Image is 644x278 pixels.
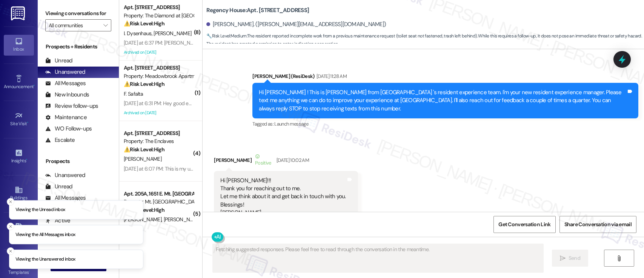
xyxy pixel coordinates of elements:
div: [PERSON_NAME] [214,152,358,171]
div: Apt. 205A, 1651 E. Mt. [GEOGRAPHIC_DATA] [124,190,194,198]
span: [PERSON_NAME] [124,155,161,162]
div: Apt. [STREET_ADDRESS] [124,64,194,72]
span: • [27,120,28,125]
div: All Messages [45,79,86,87]
div: Unanswered [45,68,85,76]
p: Viewing the Unanswered inbox [15,256,75,263]
span: Share Conversation via email [564,221,632,228]
div: Prospects + Residents [38,43,119,51]
strong: ⚠️ Risk Level: High [124,207,164,213]
span: : The resident reported incomplete work from a previous maintenance request (toilet seat not fast... [206,32,644,48]
div: [DATE] 11:28 AM [315,72,347,80]
span: [PERSON_NAME] [164,216,201,223]
strong: ⚠️ Risk Level: High [124,146,164,153]
button: Close toast [7,222,14,230]
span: I. Dysenhaus [124,30,154,37]
p: Viewing the All Messages inbox [15,231,75,238]
div: New Inbounds [45,91,89,99]
strong: ⚠️ Risk Level: High [124,81,164,87]
b: Regency House: Apt. [STREET_ADDRESS] [206,6,309,14]
span: Launch message [274,121,308,127]
div: Property: Meadowbrook Apartments [124,72,194,80]
div: All Messages [45,194,86,202]
i:  [560,255,566,261]
label: Viewing conversations for [45,8,111,19]
button: Share Conversation via email [559,216,636,233]
div: Escalate [45,136,75,144]
div: Apt. [STREET_ADDRESS] [124,129,194,137]
span: F. Safalta [124,90,143,97]
div: Archived on [DATE] [123,108,194,118]
div: Hi [PERSON_NAME] ! This is [PERSON_NAME] from [GEOGRAPHIC_DATA] 's resident experience team. I'm ... [259,89,626,113]
div: Maintenance [45,113,87,121]
div: Hi [PERSON_NAME]!!! Thank you for reaching out to me. Let me think about it and get back in touch... [220,177,346,217]
input: All communities [49,19,99,31]
div: Positive [254,152,273,168]
p: Viewing the Unread inbox [15,207,65,213]
img: ResiDesk Logo [11,6,26,20]
div: Archived on [DATE] [123,48,194,57]
strong: 🔧 Risk Level: Medium [206,33,246,39]
div: Property: The Enclaves [124,137,194,145]
i:  [103,22,108,28]
div: Unread [45,183,72,191]
div: [DATE] 10:02 AM [275,156,309,164]
button: Send [552,250,589,267]
div: Unread [45,57,72,65]
div: Prospects [38,157,119,165]
a: Site Visit • [4,109,34,130]
div: [DATE] at 6:37 PM: [PERSON_NAME], can you also confirm the air filters were changed [DATE] in our... [124,39,420,46]
button: Close toast [7,247,14,255]
span: • [34,83,35,88]
a: Inbox [4,35,34,55]
span: [PERSON_NAME] [124,216,164,223]
div: WO Follow-ups [45,125,92,133]
span: Send [569,254,580,262]
a: Buildings [4,183,34,204]
div: Apt. [STREET_ADDRESS] [124,3,194,11]
div: Tagged as: [252,118,638,129]
a: Insights • [4,146,34,167]
span: • [26,157,27,162]
textarea: Fetching suggested responses. Please feel free to read through the conversation in the meantime. [213,244,543,272]
div: Unanswered [45,171,85,179]
a: Leads [4,221,34,241]
div: Review follow-ups [45,102,98,110]
div: [PERSON_NAME] (ResiDesk) [252,72,638,83]
span: • [29,269,30,274]
span: [PERSON_NAME] [154,30,192,37]
div: Property: Mt. [GEOGRAPHIC_DATA] [124,198,194,206]
div: [DATE] at 6:07 PM: This is my unit in the washer 3916 apartment A1 [124,165,268,172]
span: Get Conversation Link [498,221,550,228]
div: [PERSON_NAME]. ([PERSON_NAME][EMAIL_ADDRESS][DOMAIN_NAME]) [206,20,386,28]
div: Property: The Diamond at [GEOGRAPHIC_DATA] [124,12,194,20]
strong: ⚠️ Risk Level: High [124,20,164,27]
i:  [616,255,622,261]
button: Get Conversation Link [493,216,555,233]
button: Close toast [7,198,14,205]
